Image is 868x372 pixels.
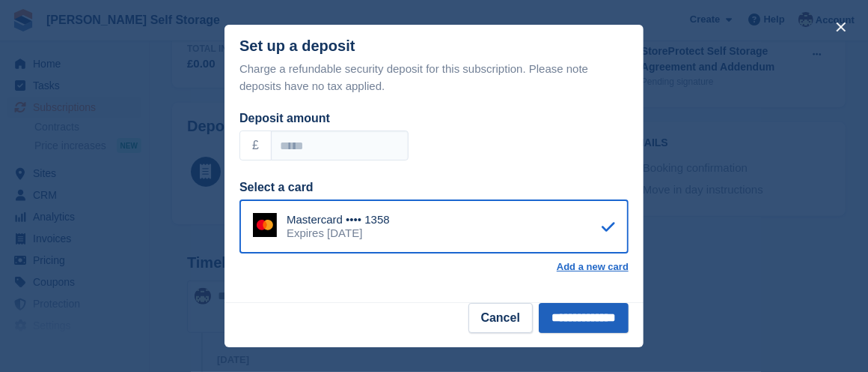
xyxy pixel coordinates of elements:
[239,37,355,55] div: Set up a deposit
[239,61,629,94] p: Charge a refundable security deposit for this subscription. Please note deposits have no tax appl...
[468,303,533,333] button: Cancel
[239,112,330,124] label: Deposit amount
[829,15,853,39] button: close
[287,213,390,226] div: Mastercard •••• 1358
[239,178,629,196] div: Select a card
[557,261,629,273] a: Add a new card
[287,226,390,240] div: Expires [DATE]
[253,213,277,237] img: Mastercard Logo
